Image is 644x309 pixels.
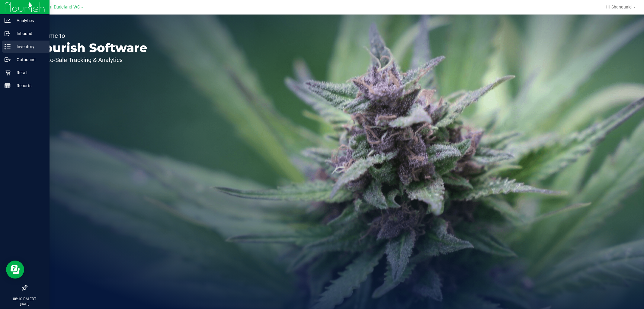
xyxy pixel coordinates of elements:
[33,33,147,39] p: Welcome to
[11,43,47,50] p: Inventory
[606,5,633,9] span: Hi, Shanquale!
[11,69,47,76] p: Retail
[11,30,47,37] p: Inbound
[5,18,11,24] inline-svg: Analytics
[5,83,11,89] inline-svg: Reports
[5,44,11,50] inline-svg: Inventory
[3,302,47,306] p: [DATE]
[3,296,47,302] p: 08:10 PM EDT
[5,57,11,63] inline-svg: Outbound
[6,261,24,279] iframe: Resource center
[11,82,47,89] p: Reports
[33,42,147,54] p: Flourish Software
[5,70,11,76] inline-svg: Retail
[33,57,147,63] p: Seed-to-Sale Tracking & Analytics
[5,31,11,37] inline-svg: Inbound
[11,17,47,24] p: Analytics
[40,5,80,10] span: Miami Dadeland WC
[11,56,47,63] p: Outbound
